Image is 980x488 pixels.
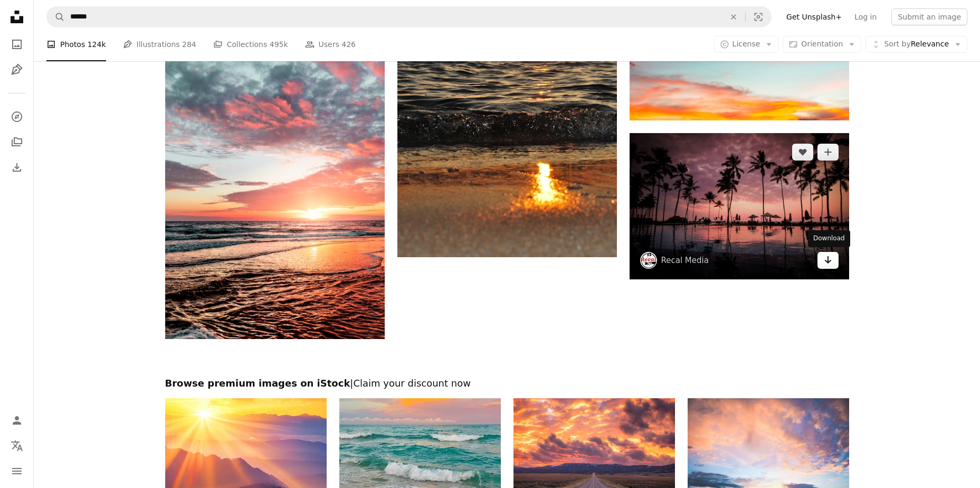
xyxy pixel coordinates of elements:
[305,27,356,61] a: Users 426
[47,7,65,27] button: Search Unsplash
[808,230,850,247] div: Download
[165,377,849,390] h2: Browse premium images on iStock
[792,144,813,161] button: Like
[722,7,745,27] button: Clear
[884,39,949,50] span: Relevance
[270,39,288,50] span: 495k
[350,378,471,389] span: | Claim your discount now
[817,252,839,269] a: Download
[783,36,861,53] button: Orientation
[714,36,779,53] button: License
[732,40,760,48] span: License
[6,461,27,482] button: Menu
[6,59,27,80] a: Illustrations
[865,36,967,53] button: Sort byRelevance
[6,34,27,55] a: Photos
[661,255,709,266] a: Recal Media
[640,252,657,269] img: Go to Recal Media's profile
[630,133,849,279] img: low angle photo of coconut trees beside body of water
[6,410,27,431] a: Log in / Sign up
[6,6,27,30] a: Home — Unsplash
[165,170,385,179] a: body of water under cloudy sky during sunset
[6,132,27,153] a: Collections
[46,6,772,27] form: Find visuals sitewide
[341,39,356,50] span: 426
[6,106,27,127] a: Explore
[165,10,385,339] img: body of water under cloudy sky during sunset
[817,144,839,161] button: Add to Collection
[123,27,196,61] a: Illustrations 284
[182,39,196,50] span: 284
[848,8,883,25] a: Log in
[801,40,843,48] span: Orientation
[746,7,771,27] button: Visual search
[6,157,27,178] a: Download History
[6,435,27,456] button: Language
[397,88,617,98] a: body of water wave photo during golden time
[630,201,849,211] a: low angle photo of coconut trees beside body of water
[213,27,288,61] a: Collections 495k
[891,8,967,25] button: Submit an image
[780,8,848,25] a: Get Unsplash+
[884,40,910,48] span: Sort by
